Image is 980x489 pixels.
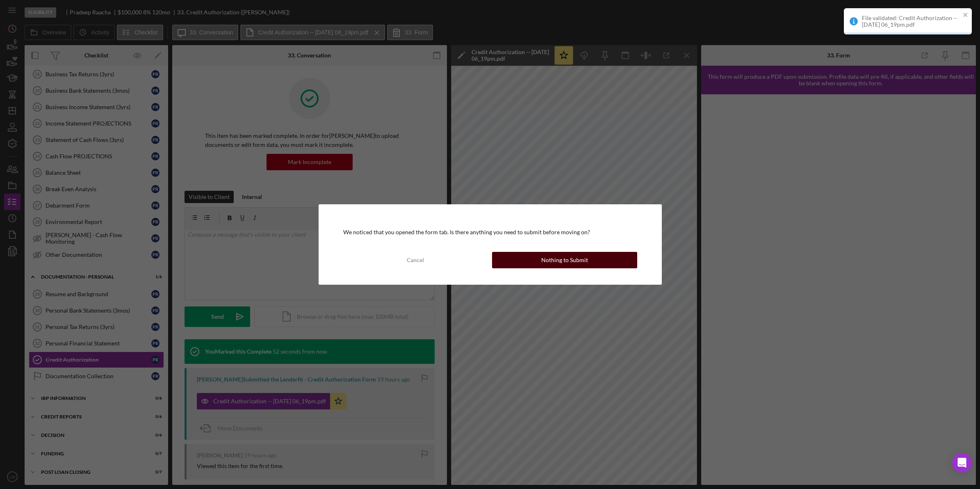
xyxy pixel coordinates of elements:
div: Open Intercom Messenger [952,453,972,473]
div: File validated: Credit Authorization -- [DATE] 06_19pm.pdf [862,15,960,28]
div: We noticed that you opened the form tab. Is there anything you need to submit before moving on? [343,229,637,235]
button: Cancel [343,252,488,268]
button: close [963,11,969,19]
button: Nothing to Submit [492,252,637,268]
div: Cancel [407,252,424,268]
div: Nothing to Submit [541,252,588,268]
